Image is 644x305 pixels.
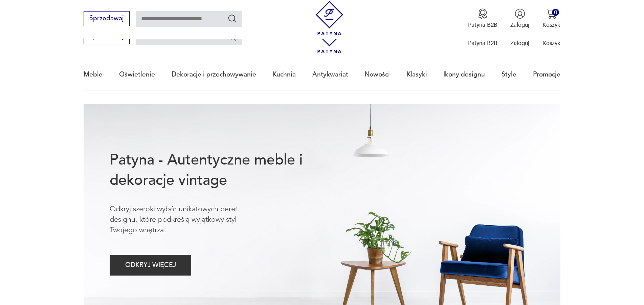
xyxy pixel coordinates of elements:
p: Zaloguj [510,21,529,29]
a: Oświetlenie [119,59,155,90]
p: Koszyk [542,39,560,47]
p: Patyna B2B [468,21,497,29]
a: Promocje [533,59,560,90]
button: Szukaj [227,14,237,23]
button: 0Koszyk [542,8,560,29]
a: Nowości [364,59,390,90]
a: ODKRYJ WIĘCEJ [110,263,191,268]
a: Sprzedawaj [84,35,129,40]
a: Ikona medaluPatyna B2B [468,8,497,29]
a: Kuchnia [272,59,296,90]
p: Zaloguj [510,39,529,47]
p: Patyna B2B [468,39,497,47]
p: Koszyk [542,21,560,29]
img: Ikona koszyka [546,8,557,19]
img: Patyna - sklep z meblami i dekoracjami vintage [312,1,347,35]
a: Style [502,59,516,90]
p: Odkryj szeroki wybór unikatowych pereł designu, które podkreślą wyjątkowy styl Twojego wnętrza. [110,204,264,236]
button: Szukaj [227,32,237,42]
button: Patyna B2B [468,8,497,29]
a: Antykwariat [312,59,348,90]
a: Klasyki [406,59,427,90]
button: Zaloguj [510,8,529,29]
img: Ikonka użytkownika [515,8,525,19]
a: Ikony designu [443,59,485,90]
a: Meble [84,59,103,90]
a: Sprzedawaj [84,16,129,22]
div: 0 [552,9,559,16]
a: Dekoracje i przechowywanie [172,59,256,90]
img: Ikona medalu [478,8,488,19]
button: ODKRYJ WIĘCEJ [110,255,191,276]
h1: Patyna - Autentyczne meble i dekoracje vintage [110,150,329,191]
button: Sprzedawaj [84,11,129,26]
